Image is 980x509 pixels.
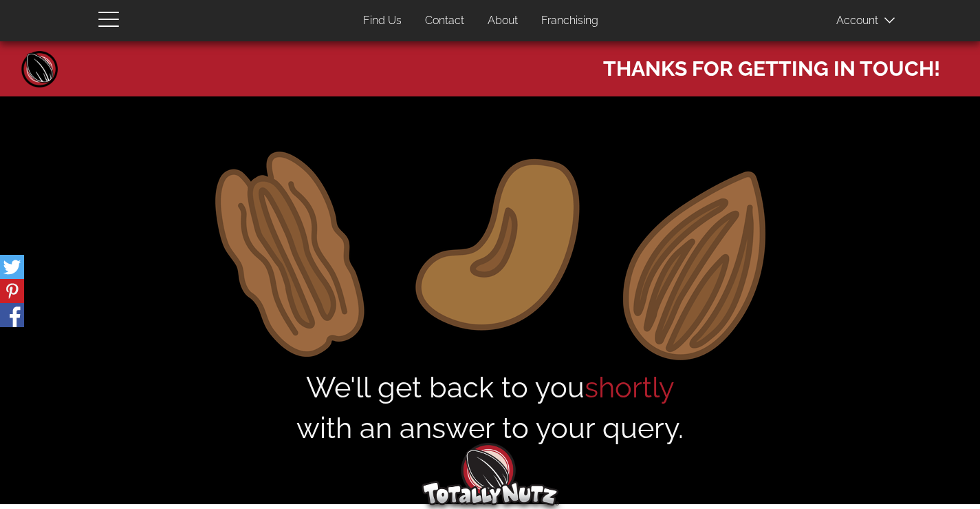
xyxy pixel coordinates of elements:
[110,408,870,448] span: with an answer to your query.
[422,443,559,506] img: Totally Nutz Logo
[585,371,675,404] span: shortly
[415,8,475,34] a: Contact
[110,367,870,449] span: We'll get back to you
[531,8,609,34] a: Franchising
[353,8,412,34] a: Find Us
[477,8,528,34] a: About
[603,48,940,83] span: Thanks for getting in touch!
[19,48,61,90] a: Home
